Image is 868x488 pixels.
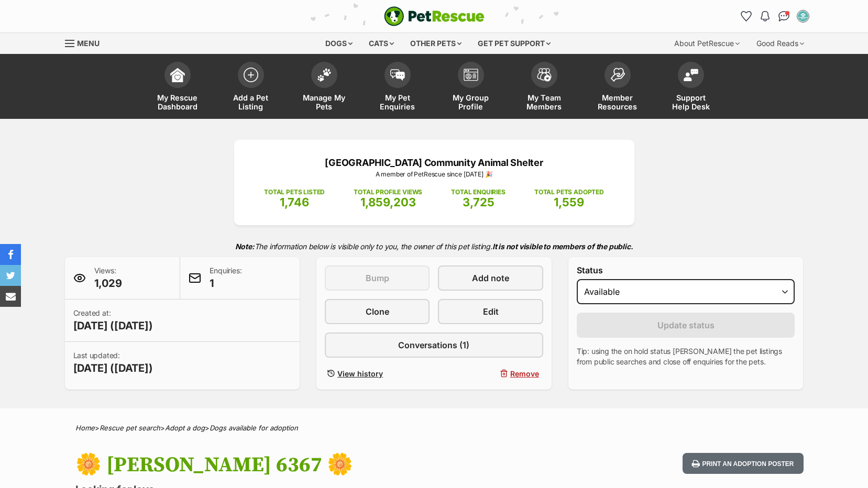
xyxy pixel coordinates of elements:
button: Remove [438,366,543,381]
div: Cats [361,33,401,54]
p: TOTAL PETS ADOPTED [534,187,604,197]
p: Enquiries: [210,265,241,291]
span: 1,029 [94,276,122,291]
img: member-resources-icon-8e73f808a243e03378d46382f2149f9095a855e16c252ad45f914b54edf8863c.svg [610,68,625,82]
span: 1 [210,276,241,291]
button: My account [795,8,811,25]
span: Add note [472,272,509,284]
span: Edit [483,305,499,318]
p: Views: [94,265,122,291]
ul: Account quick links [738,8,811,25]
span: 1,746 [280,195,309,209]
span: Add a Pet Listing [227,93,274,111]
a: Menu [65,33,107,52]
p: TOTAL PROFILE VIEWS [354,187,422,197]
span: Conversations (1) [398,339,469,351]
span: Bump [366,272,389,284]
p: Created at: [73,308,153,333]
span: [DATE] ([DATE]) [73,318,153,333]
a: Conversations (1) [325,332,543,358]
a: Add note [438,265,543,291]
a: Manage My Pets [288,57,361,119]
span: Update status [657,319,715,331]
span: My Pet Enquiries [374,93,421,111]
img: notifications-46538b983faf8c2785f20acdc204bb7945ddae34d4c08c2a6579f10ce5e182be.svg [761,11,769,21]
span: My Group Profile [447,93,495,111]
img: add-pet-listing-icon-0afa8454b4691262ce3f59096e99ab1cd57d4a30225e0717b998d2c9b9846f56.svg [244,68,258,82]
img: logo-e224e6f780fb5917bec1dbf3a21bbac754714ae5b6737aabdf751b685950b380.svg [384,6,485,26]
span: Menu [77,39,100,48]
p: The information below is visible only to you, the owner of this pet listing. [65,236,804,257]
a: View history [325,366,430,381]
a: Rescue pet search [100,424,160,432]
a: Home [75,424,95,432]
span: 1,559 [554,195,584,209]
p: TOTAL PETS LISTED [264,187,325,197]
div: Other pets [403,33,469,54]
div: Dogs [318,33,360,54]
img: team-members-icon-5396bd8760b3fe7c0b43da4ab00e1e3bb1a5d9ba89233759b79545d2d3fc5d0d.svg [537,68,552,82]
img: help-desk-icon-fdf02630f3aa405de69fd3d07c3f3aa587a6932b1a1747fa1d2bba05be0121f9.svg [684,69,698,81]
span: 3,725 [463,195,495,209]
p: A member of PetRescue since [DATE] 🎉 [250,170,619,179]
button: Print an adoption poster [683,453,803,474]
a: My Rescue Dashboard [141,57,214,119]
a: Favourites [738,8,755,25]
div: About PetRescue [667,33,747,54]
a: My Group Profile [434,57,508,119]
a: Support Help Desk [654,57,728,119]
span: Remove [510,368,539,379]
img: manage-my-pets-icon-02211641906a0b7f246fdf0571729dbe1e7629f14944591b6c1af311fb30b64b.svg [317,68,332,82]
span: 1,859,203 [360,195,416,209]
img: chat-41dd97257d64d25036548639549fe6c8038ab92f7586957e7f3b1b290dea8141.svg [778,11,789,21]
a: Conversations [776,8,793,25]
strong: It is not visible to members of the public. [492,242,633,251]
a: Dogs available for adoption [210,424,298,432]
div: Good Reads [749,33,811,54]
p: TOTAL ENQUIRIES [451,187,505,197]
span: My Team Members [521,93,568,111]
div: Get pet support [470,33,558,54]
span: Manage My Pets [301,93,348,111]
a: My Team Members [508,57,581,119]
strong: Note: [235,242,255,251]
img: dashboard-icon-eb2f2d2d3e046f16d808141f083e7271f6b2e854fb5c12c21221c1fb7104beca.svg [170,68,185,82]
p: [GEOGRAPHIC_DATA] Community Animal Shelter [250,156,619,170]
p: Tip: using the on hold status [PERSON_NAME] the pet listings from public searches and close off e... [577,346,795,367]
a: My Pet Enquiries [361,57,434,119]
div: > > > [49,424,819,432]
img: group-profile-icon-3fa3cf56718a62981997c0bc7e787c4b2cf8bcc04b72c1350f741eb67cf2f40e.svg [464,69,478,81]
a: Member Resources [581,57,654,119]
span: Member Resources [594,93,641,111]
img: SHELTER STAFF profile pic [798,11,808,21]
a: Edit [438,299,543,324]
span: My Rescue Dashboard [154,93,201,111]
label: Status [577,265,795,275]
img: pet-enquiries-icon-7e3ad2cf08bfb03b45e93fb7055b45f3efa6380592205ae92323e6603595dc1f.svg [390,69,405,81]
a: Clone [325,299,430,324]
span: [DATE] ([DATE]) [73,361,153,375]
span: Clone [366,305,389,318]
h1: 🌼 [PERSON_NAME] 6367 🌼 [75,453,519,477]
span: View history [337,368,383,379]
button: Notifications [757,8,774,25]
a: Adopt a dog [165,424,205,432]
button: Update status [577,313,795,338]
span: Support Help Desk [667,93,715,111]
button: Bump [325,265,430,291]
p: Last updated: [73,350,153,375]
a: Add a Pet Listing [214,57,288,119]
a: PetRescue [384,6,485,26]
